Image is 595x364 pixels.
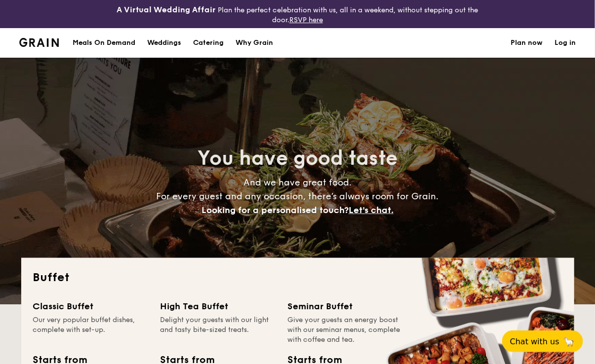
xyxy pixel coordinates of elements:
[33,299,149,313] div: Classic Buffet
[33,315,149,345] div: Our very popular buffet dishes, complete with set-up.
[73,28,135,58] div: Meals On Demand
[19,38,59,47] a: Logotype
[288,315,403,345] div: Give your guests an energy boost with our seminar menus, complete with coffee and tea.
[117,4,216,16] h4: A Virtual Wedding Affair
[555,28,576,58] a: Log in
[236,28,273,58] div: Why Grain
[193,28,224,58] h1: Catering
[33,270,562,286] h2: Buffet
[160,299,276,313] div: High Tea Buffet
[141,28,187,58] a: Weddings
[19,38,59,47] img: Grain
[502,330,583,352] button: Chat with us🦙
[160,315,276,345] div: Delight your guests with our light and tasty bite-sized treats.
[289,16,323,24] a: RSVP here
[99,4,496,24] div: Plan the perfect celebration with us, all in a weekend, without stepping out the door.
[230,28,279,58] a: Why Grain
[187,28,230,58] a: Catering
[198,146,397,170] span: You have good taste
[67,28,141,58] a: Meals On Demand
[288,299,403,313] div: Seminar Buffet
[157,177,439,216] span: And we have great food. For every guest and any occasion, there’s always room for Grain.
[349,205,394,216] span: Let's chat.
[563,336,575,347] span: 🦙
[201,205,349,216] span: Looking for a personalised touch?
[147,28,181,58] div: Weddings
[510,337,559,346] span: Chat with us
[511,28,543,58] a: Plan now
